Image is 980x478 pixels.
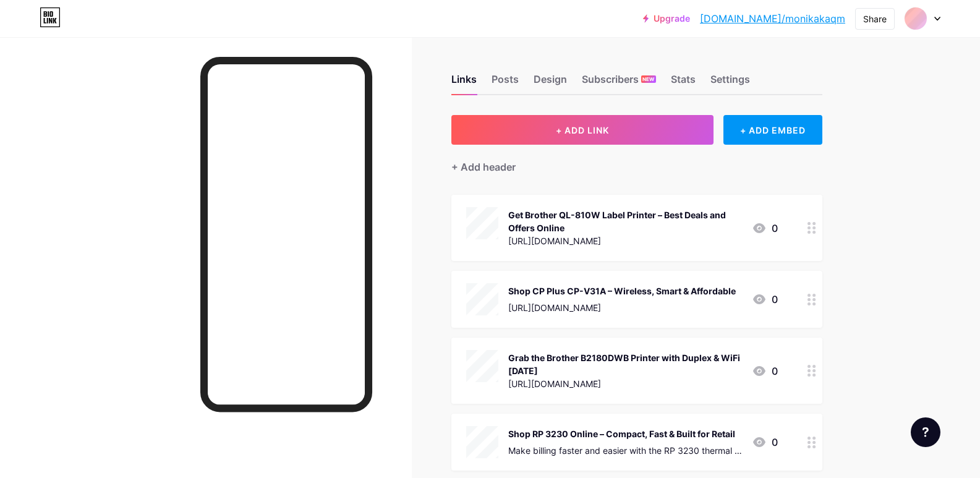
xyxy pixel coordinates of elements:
div: Design [534,72,567,94]
div: [URL][DOMAIN_NAME] [508,377,742,390]
a: Upgrade [643,14,690,23]
div: Get Brother QL-810W Label Printer – Best Deals and Offers Online [508,208,742,234]
div: Shop RP 3230 Online – Compact, Fast & Built for Retail [508,427,742,440]
div: + Add header [451,160,516,174]
div: Make billing faster and easier with the RP 3230 thermal receipt printer. It offers quick printing... [508,444,742,457]
div: Stats [671,72,696,94]
div: [URL][DOMAIN_NAME] [508,301,736,314]
div: 0 [752,292,778,307]
div: Links [451,72,477,94]
div: Grab the Brother B2180DWB Printer with Duplex & WiFi [DATE] [508,351,742,377]
span: + ADD LINK [556,125,609,135]
div: Share [863,12,887,25]
div: 0 [752,364,778,378]
div: Posts [492,72,519,94]
div: 0 [752,435,778,450]
div: + ADD EMBED [723,115,822,145]
div: Shop CP Plus CP-V31A – Wireless, Smart & Affordable [508,284,736,297]
div: 0 [752,221,778,236]
div: Settings [710,72,750,94]
span: NEW [642,75,654,83]
div: Subscribers [582,72,656,94]
a: [DOMAIN_NAME]/monikakaqm [700,11,845,26]
div: [URL][DOMAIN_NAME] [508,234,742,247]
button: + ADD LINK [451,115,714,145]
